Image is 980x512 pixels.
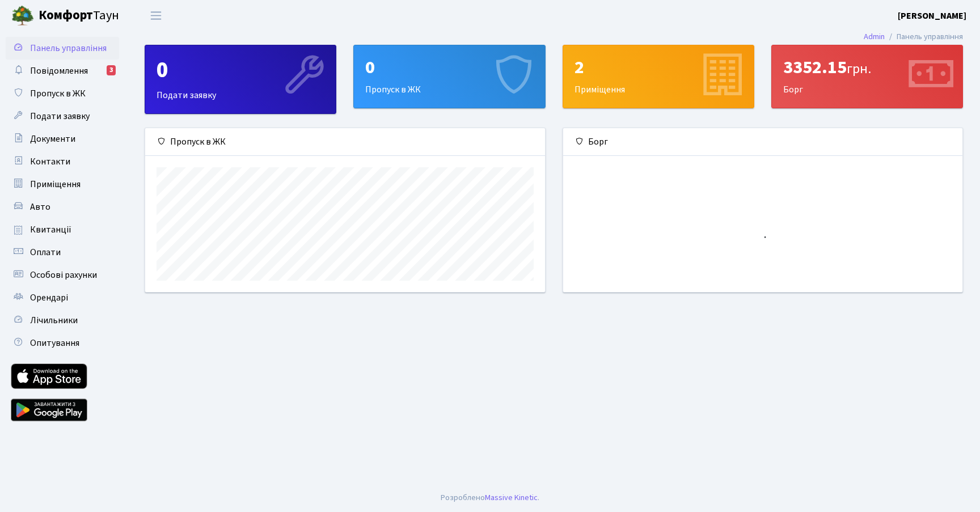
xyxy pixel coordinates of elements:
div: Розроблено . [441,492,539,504]
div: 0 [365,57,533,78]
a: Авто [6,196,119,218]
div: 3352.15 [783,57,951,78]
span: Повідомлення [30,65,88,77]
a: Документи [6,128,119,150]
b: Комфорт [39,6,93,24]
a: Особові рахунки [6,264,119,286]
span: Подати заявку [30,110,90,122]
span: Панель управління [30,42,107,54]
a: Орендарі [6,286,119,309]
span: Таун [39,6,119,26]
span: Особові рахунки [30,269,97,281]
a: Пропуск в ЖК [6,82,119,105]
div: 3 [107,65,116,75]
div: Пропуск в ЖК [354,45,544,108]
a: Панель управління [6,37,119,60]
a: Опитування [6,332,119,354]
img: logo.png [11,5,34,27]
a: Admin [864,31,885,43]
a: Massive Kinetic [485,492,538,503]
a: 2Приміщення [563,45,754,108]
span: Квитанції [30,223,71,236]
span: Документи [30,133,75,145]
div: Подати заявку [145,45,336,113]
a: Подати заявку [6,105,119,128]
div: 0 [157,57,324,84]
span: Орендарі [30,291,68,304]
a: 0Пропуск в ЖК [353,45,545,108]
b: [PERSON_NAME] [898,10,966,22]
span: Оплати [30,246,61,259]
li: Панель управління [885,31,963,43]
a: Контакти [6,150,119,173]
span: Лічильники [30,314,78,327]
span: Контакти [30,155,70,168]
span: Пропуск в ЖК [30,87,86,100]
div: 2 [575,57,742,78]
div: Борг [772,45,962,108]
a: 0Подати заявку [145,45,336,114]
nav: breadcrumb [847,25,980,49]
span: Опитування [30,337,79,349]
button: Переключити навігацію [142,6,170,25]
span: Авто [30,201,50,213]
a: [PERSON_NAME] [898,9,966,23]
span: Приміщення [30,178,81,191]
a: Оплати [6,241,119,264]
a: Повідомлення3 [6,60,119,82]
div: Борг [563,128,963,156]
div: Приміщення [563,45,754,108]
a: Лічильники [6,309,119,332]
span: грн. [847,59,871,79]
a: Приміщення [6,173,119,196]
div: Пропуск в ЖК [145,128,545,156]
a: Квитанції [6,218,119,241]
